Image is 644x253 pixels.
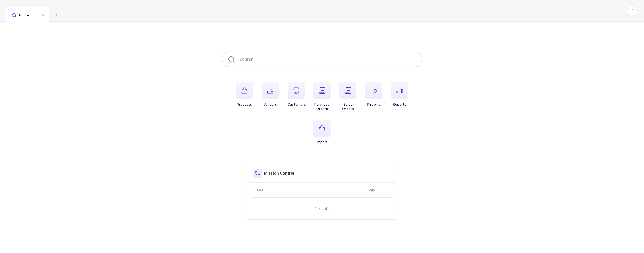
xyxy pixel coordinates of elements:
[12,13,29,17] span: Home
[391,82,408,107] button: Reports
[288,82,306,107] button: Customers
[264,171,294,176] h3: Mission Control
[262,82,279,107] button: Vendors
[222,52,422,67] input: Search
[313,82,331,111] button: PurchaseOrders
[339,82,356,111] button: SalesOrders
[313,120,331,144] button: Import
[236,82,253,107] button: Products
[365,82,382,107] button: Shipping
